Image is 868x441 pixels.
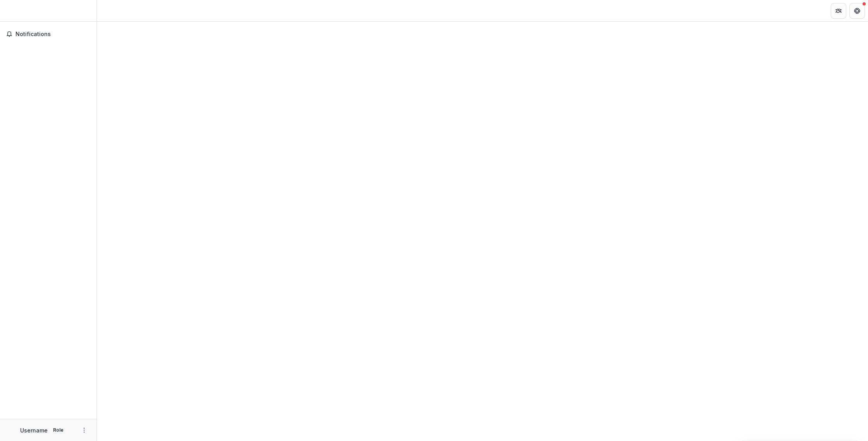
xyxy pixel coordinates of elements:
[51,427,66,434] p: Role
[849,3,865,19] button: Get Help
[831,3,846,19] button: Partners
[20,426,48,434] p: Username
[3,28,93,40] button: Notifications
[79,425,89,435] button: More
[15,31,90,38] span: Notifications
